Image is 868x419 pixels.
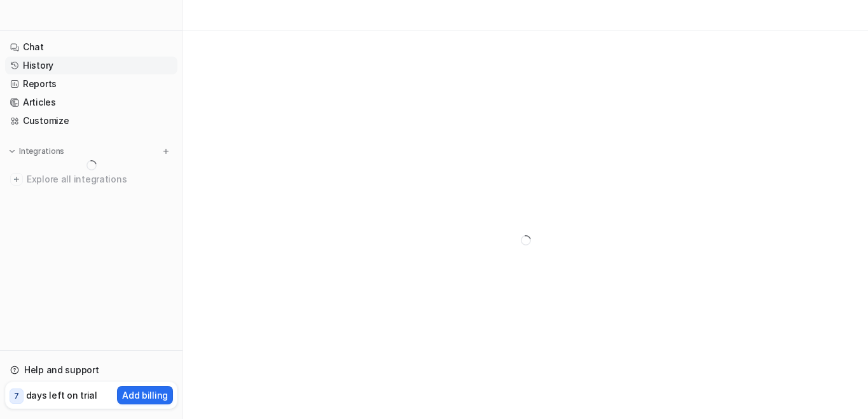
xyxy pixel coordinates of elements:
p: Add billing [122,388,168,402]
button: Integrations [5,145,68,158]
a: History [5,57,177,74]
img: expand menu [8,147,17,156]
p: days left on trial [26,388,97,402]
p: 7 [14,390,19,402]
img: explore all integrations [10,173,23,186]
a: Help and support [5,361,177,379]
p: Integrations [19,146,64,156]
a: Reports [5,75,177,93]
a: Articles [5,93,177,111]
button: Add billing [117,386,173,404]
a: Explore all integrations [5,170,177,188]
span: Explore all integrations [27,169,172,189]
a: Chat [5,38,177,56]
img: menu_add.svg [162,147,170,156]
a: Customize [5,112,177,130]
